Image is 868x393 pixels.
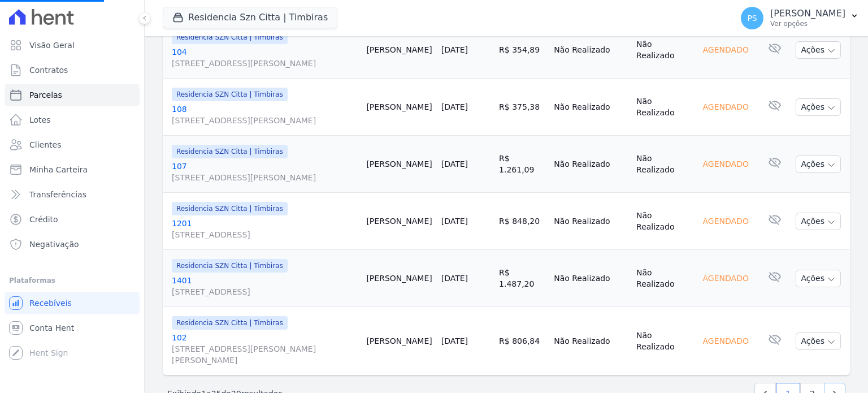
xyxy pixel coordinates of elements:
span: [STREET_ADDRESS][PERSON_NAME] [172,115,357,126]
td: R$ 806,84 [494,307,549,375]
span: Visão Geral [29,40,75,51]
a: 104[STREET_ADDRESS][PERSON_NAME] [172,46,357,69]
a: Parcelas [5,84,140,106]
a: Crédito [5,208,140,231]
span: Residencia SZN Citta | Timbiras [172,202,288,215]
a: [DATE] [441,45,468,54]
td: Não Realizado [632,307,693,375]
td: Não Realizado [632,136,693,193]
td: R$ 1.487,20 [494,250,549,307]
a: 107[STREET_ADDRESS][PERSON_NAME] [172,161,357,183]
td: Não Realizado [549,307,632,375]
td: Não Realizado [549,193,632,250]
td: R$ 1.261,09 [494,136,549,193]
p: [PERSON_NAME] [770,8,845,19]
td: R$ 354,89 [494,21,549,79]
td: [PERSON_NAME] [362,250,436,307]
td: Não Realizado [549,250,632,307]
button: Ações [796,213,841,230]
a: [DATE] [441,159,468,169]
div: Agendado [698,213,753,229]
span: Clientes [29,139,61,150]
span: [STREET_ADDRESS] [172,286,357,297]
td: [PERSON_NAME] [362,307,436,375]
a: Recebíveis [5,292,140,314]
a: Clientes [5,133,140,156]
span: Contratos [29,64,68,76]
span: [STREET_ADDRESS] [172,229,357,240]
td: R$ 848,20 [494,193,549,250]
td: Não Realizado [632,79,693,136]
span: Transferências [29,189,86,200]
a: Contratos [5,59,140,81]
span: Crédito [29,214,58,225]
a: [DATE] [441,336,468,346]
button: Ações [796,270,841,287]
span: [STREET_ADDRESS][PERSON_NAME][PERSON_NAME] [172,343,357,366]
a: [DATE] [441,102,468,111]
a: [DATE] [441,217,468,226]
div: Agendado [698,270,753,286]
a: Transferências [5,183,140,206]
a: 1401[STREET_ADDRESS] [172,275,357,297]
a: Negativação [5,233,140,256]
span: Residencia SZN Citta | Timbiras [172,31,288,44]
a: 1201[STREET_ADDRESS] [172,218,357,240]
button: Ações [796,41,841,59]
span: [STREET_ADDRESS][PERSON_NAME] [172,172,357,183]
a: Lotes [5,109,140,131]
span: Residencia SZN Citta | Timbiras [172,259,288,273]
span: Negativação [29,239,79,250]
span: Recebíveis [29,297,72,309]
span: [STREET_ADDRESS][PERSON_NAME] [172,58,357,69]
td: Não Realizado [632,193,693,250]
div: Agendado [698,333,753,349]
span: Conta Hent [29,322,74,334]
a: [DATE] [441,274,468,283]
a: 108[STREET_ADDRESS][PERSON_NAME] [172,103,357,126]
td: Não Realizado [549,21,632,79]
td: Não Realizado [632,250,693,307]
a: Minha Carteira [5,158,140,181]
a: Conta Hent [5,317,140,339]
span: Residencia SZN Citta | Timbiras [172,316,288,330]
span: PS [747,14,757,22]
td: [PERSON_NAME] [362,79,436,136]
a: 102[STREET_ADDRESS][PERSON_NAME][PERSON_NAME] [172,332,357,366]
td: Não Realizado [549,79,632,136]
button: PS [PERSON_NAME] Ver opções [732,2,868,34]
td: R$ 375,38 [494,79,549,136]
div: Agendado [698,156,753,172]
span: Minha Carteira [29,164,88,175]
span: Parcelas [29,89,62,101]
td: Não Realizado [549,136,632,193]
td: [PERSON_NAME] [362,136,436,193]
button: Ações [796,98,841,116]
td: [PERSON_NAME] [362,21,436,79]
a: Visão Geral [5,34,140,57]
div: Plataformas [9,274,135,287]
span: Residencia SZN Citta | Timbiras [172,88,288,101]
td: [PERSON_NAME] [362,193,436,250]
button: Ações [796,156,841,173]
button: Ações [796,332,841,350]
button: Residencia Szn Citta | Timbiras [163,7,337,28]
div: Agendado [698,99,753,115]
span: Lotes [29,114,51,126]
span: Residencia SZN Citta | Timbiras [172,145,288,158]
div: Agendado [698,42,753,58]
p: Ver opções [770,19,845,28]
td: Não Realizado [632,21,693,79]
